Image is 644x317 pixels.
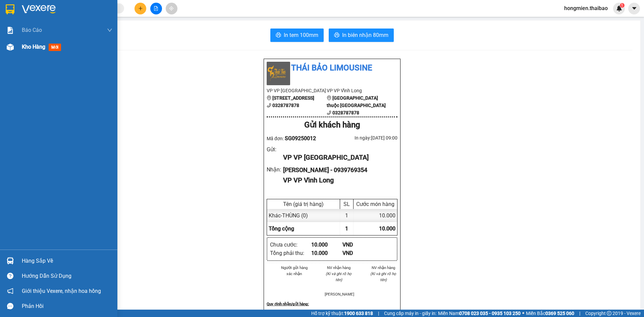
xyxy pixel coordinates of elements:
[7,257,14,264] img: warehouse-icon
[311,241,342,249] div: 10.000
[354,209,397,222] div: 10.000
[628,3,640,14] button: caret-down
[355,201,395,207] div: Cước món hàng
[22,287,101,295] span: Giới thiệu Vexere, nhận hoa hồng
[270,29,324,42] button: printerIn tem 100mm
[342,31,388,39] span: In biên nhận 80mm
[283,165,392,175] div: [PERSON_NAME] - 0939769354
[169,6,174,11] span: aim
[384,310,436,317] span: Cung cấp máy in - giấy in:
[438,310,521,317] span: Miền Nam
[267,87,327,94] li: VP VP [GEOGRAPHIC_DATA]
[607,311,611,316] span: copyright
[78,22,132,30] div: [PERSON_NAME]
[272,95,314,101] b: [STREET_ADDRESS]
[77,45,87,52] span: CC :
[369,265,397,271] li: NV nhận hàng
[267,62,290,85] img: logo.jpg
[620,3,625,8] sup: 1
[280,265,309,277] li: Người gửi hàng xác nhận
[22,256,112,266] div: Hàng sắp về
[621,3,623,8] span: 1
[559,4,613,12] span: hongmien.thaibao
[22,44,45,50] span: Kho hàng
[526,310,574,317] span: Miền Bắc
[22,271,112,281] div: Hướng dẫn sử dụng
[267,119,397,131] div: Gửi khách hàng
[370,271,396,282] i: (Kí và ghi rõ họ tên)
[342,249,374,257] div: VND
[342,241,374,249] div: VND
[267,165,283,174] div: Nhận :
[270,241,311,249] div: Chưa cước :
[7,303,13,309] span: message
[49,44,61,51] span: mới
[327,95,386,108] b: [GEOGRAPHIC_DATA] thuộc [GEOGRAPHIC_DATA]
[7,273,13,279] span: question-circle
[150,3,162,14] button: file-add
[340,209,354,222] div: 1
[267,301,397,307] div: Quy định nhận/gửi hàng :
[344,311,373,316] strong: 1900 633 818
[269,212,308,219] span: Khác - THÙNG (0)
[616,5,622,11] img: icon-new-feature
[325,265,353,271] li: NV nhận hàng
[269,225,294,232] span: Tổng cộng
[7,44,14,51] img: warehouse-icon
[283,152,392,163] div: VP VP [GEOGRAPHIC_DATA]
[6,6,74,22] div: VP [GEOGRAPHIC_DATA]
[522,312,524,315] span: ⚪️
[267,103,271,108] span: phone
[311,249,342,257] div: 10.000
[327,87,387,94] li: VP VP Vĩnh Long
[270,249,311,257] div: Tổng phải thu :
[138,6,143,11] span: plus
[342,201,352,207] div: SL
[166,3,177,14] button: aim
[334,32,339,39] span: printer
[631,5,637,11] span: caret-down
[272,103,299,108] b: 0328787878
[154,6,158,11] span: file-add
[378,310,379,317] span: |
[78,6,132,22] div: VP Vĩnh Long
[135,3,146,14] button: plus
[7,27,14,34] img: solution-icon
[7,288,13,294] span: notification
[332,134,397,142] div: In ngày: [DATE] 09:00
[332,110,359,115] b: 0328787878
[326,271,352,282] i: (Kí và ghi rõ họ tên)
[267,96,271,100] span: environment
[77,43,133,53] div: 10.000
[459,311,521,316] strong: 0708 023 035 - 0935 103 250
[327,110,331,115] span: phone
[276,32,281,39] span: printer
[545,311,574,316] strong: 0369 525 060
[267,134,332,143] div: Mã đơn:
[107,28,112,33] span: down
[579,310,580,317] span: |
[283,175,392,186] div: VP VP Vĩnh Long
[6,4,14,14] img: logo-vxr
[285,135,316,142] span: SG09250012
[345,225,348,232] span: 1
[78,30,132,39] div: 0939769354
[329,29,394,42] button: printerIn biên nhận 80mm
[325,291,353,297] li: [PERSON_NAME]
[22,301,112,311] div: Phản hồi
[269,201,338,207] div: Tên (giá trị hàng)
[327,96,331,100] span: environment
[267,145,283,154] div: Gửi :
[379,225,395,232] span: 10.000
[78,6,95,13] span: Nhận:
[311,310,373,317] span: Hỗ trợ kỹ thuật:
[267,62,397,74] li: Thái Bảo Limousine
[22,26,42,34] span: Báo cáo
[6,6,16,13] span: Gửi:
[284,31,318,39] span: In tem 100mm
